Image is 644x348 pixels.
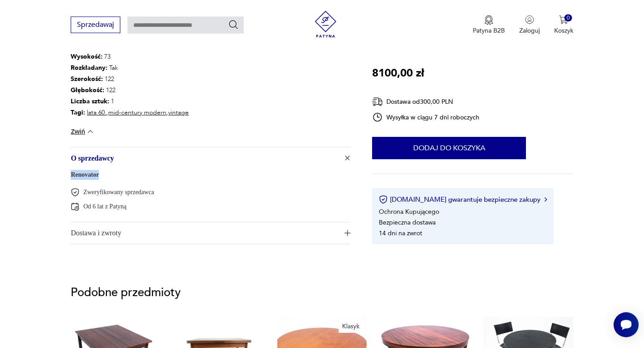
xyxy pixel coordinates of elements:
[71,75,103,83] b: Szerokość :
[372,137,526,159] button: Dodaj do koszyka
[544,197,547,202] img: Ikona strzałki w prawo
[83,202,126,211] p: Od 6 lat z Patyną
[108,108,166,117] a: mid-century modern
[71,147,351,169] button: Ikona plusaO sprzedawcy
[71,147,338,169] span: O sprzedawcy
[71,171,99,178] a: Renovator
[71,85,191,96] p: 122
[473,15,505,35] button: Patyna B2B
[71,22,120,29] a: Sprzedawaj
[71,222,338,244] span: Dostawa i zwroty
[228,19,239,30] button: Szukaj
[71,64,107,72] b: Rozkładany :
[71,222,351,244] button: Ikona plusaDostawa i zwroty
[614,312,639,337] iframe: Smartsupp widget button
[525,15,534,24] img: Ikonka użytkownika
[168,108,189,117] a: vintage
[71,96,191,107] p: 1
[372,96,479,107] div: Dostawa od 300,00 PLN
[71,52,102,61] b: Wysokość :
[473,15,505,35] a: Ikona medaluPatyna B2B
[71,97,109,106] b: Liczba sztuk:
[343,153,352,162] img: Ikona plusa
[71,86,104,94] b: Głębokość :
[379,229,422,238] li: 14 dni na zwrot
[71,188,80,197] img: Zweryfikowany sprzedawca
[344,230,351,236] img: Ikona plusa
[519,15,540,35] button: Zaloguj
[86,127,95,136] img: chevron down
[519,26,540,35] p: Zaloguj
[379,195,547,204] button: [DOMAIN_NAME] gwarantuje bezpieczne zakupy
[71,169,351,222] div: Ikona plusaO sprzedawcy
[71,108,85,117] b: Tagi:
[379,195,388,204] img: Ikona certyfikatu
[554,26,573,35] p: Koszyk
[484,15,493,25] img: Ikona medalu
[372,96,383,107] img: Ikona dostawy
[71,17,120,33] button: Sprzedawaj
[564,14,572,22] div: 0
[372,112,479,123] div: Wysyłka w ciągu 7 dni roboczych
[83,188,154,196] p: Zweryfikowany sprzedawca
[71,62,191,73] p: Tak
[87,108,106,117] a: lata 60.
[372,65,424,82] p: 8100,00 zł
[71,202,80,211] img: Od 6 lat z Patyną
[554,15,573,35] button: 0Koszyk
[559,15,568,24] img: Ikona koszyka
[71,127,94,136] button: Zwiń
[71,51,191,62] p: 73
[71,287,573,298] p: Podobne przedmioty
[71,107,191,118] p: , ,
[379,208,439,216] li: Ochrona Kupującego
[379,218,436,227] li: Bezpieczna dostawa
[312,11,339,38] img: Patyna - sklep z meblami i dekoracjami vintage
[71,73,191,85] p: 122
[473,26,505,35] p: Patyna B2B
